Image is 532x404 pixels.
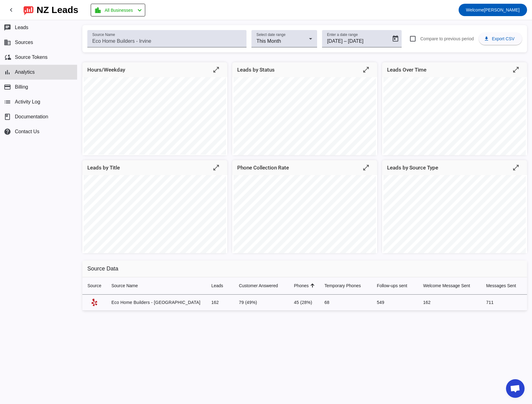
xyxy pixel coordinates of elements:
td: 549 [372,295,418,311]
mat-icon: open_in_full [512,66,520,73]
span: All Businesses [105,6,133,15]
span: Export CSV [492,36,514,41]
mat-icon: location_city [94,7,102,14]
mat-icon: cloud_sync [4,54,11,61]
mat-icon: chevron_left [136,7,143,14]
mat-icon: Yelp [91,299,98,306]
div: Phones [294,283,314,289]
td: Eco Home Builders - [GEOGRAPHIC_DATA] [107,295,207,311]
div: Welcome Message Sent [423,283,470,289]
div: Welcome Message Sent [423,283,476,289]
div: Leads [211,283,223,289]
div: NZ Leads [37,6,78,14]
mat-icon: business [4,39,11,46]
input: Start date [327,37,342,45]
td: 68 [320,295,372,311]
mat-icon: download [484,36,489,42]
mat-icon: chevron_left [7,6,15,14]
mat-label: Select date range [256,33,286,37]
button: Welcome[PERSON_NAME] [459,4,527,16]
mat-icon: open_in_full [362,164,370,171]
button: Export CSV [479,33,522,45]
td: 162 [206,295,234,311]
span: Source Tokens [15,55,48,60]
mat-card-title: Hours/Weekday [87,65,125,74]
mat-icon: payment [4,83,11,91]
span: Contact Us [15,129,39,134]
mat-label: Source Name [92,33,115,37]
img: logo [24,5,33,15]
h2: Source Data [82,261,527,277]
td: 45 (28%) [289,295,319,311]
span: [PERSON_NAME] [466,6,520,14]
span: Activity Log [15,99,40,105]
mat-icon: bar_chart [4,68,11,76]
div: Leads [211,283,229,289]
th: Source [82,277,107,295]
span: – [344,37,347,45]
div: Phones [294,283,308,289]
mat-card-title: Leads Over Time [387,65,426,74]
div: Follow-ups sent [377,283,413,289]
div: Follow-ups sent [377,283,407,289]
span: This Month [256,38,281,44]
div: Messages Sent [486,283,516,289]
td: 162 [418,295,481,311]
span: Documentation [15,114,48,120]
mat-icon: open_in_full [212,164,220,171]
div: Messages Sent [486,283,522,289]
span: Leads [15,25,28,30]
button: All Businesses [91,4,145,16]
div: Customer Answered [239,283,278,289]
button: Open calendar [389,33,402,45]
input: Eco Home Builders - Irvine [92,37,242,45]
div: Source Name [111,283,138,289]
div: Temporary Phones [325,283,361,289]
mat-icon: help [4,128,11,135]
mat-label: Enter a date range [327,33,358,37]
td: 711 [481,295,527,311]
div: Source Name [111,283,202,289]
div: Temporary Phones [325,283,367,289]
span: book [4,113,11,121]
span: Billing [15,84,28,90]
mat-icon: list [4,98,11,106]
span: Welcome [466,7,484,12]
span: Compare to previous period [420,36,474,41]
mat-card-title: Phone Collection Rate [237,163,289,172]
span: Sources [15,40,33,45]
mat-icon: chat [4,24,11,31]
mat-icon: open_in_full [512,164,520,171]
mat-icon: open_in_full [212,66,220,73]
mat-card-title: Leads by Status [237,65,275,74]
div: Customer Answered [239,283,284,289]
span: Analytics [15,69,35,75]
mat-card-title: Leads by Source Type [387,163,438,172]
mat-icon: open_in_full [362,66,370,73]
mat-card-title: Leads by Title [87,163,120,172]
a: Open chat [506,379,525,398]
input: End date [348,37,377,45]
td: 79 (49%) [234,295,289,311]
